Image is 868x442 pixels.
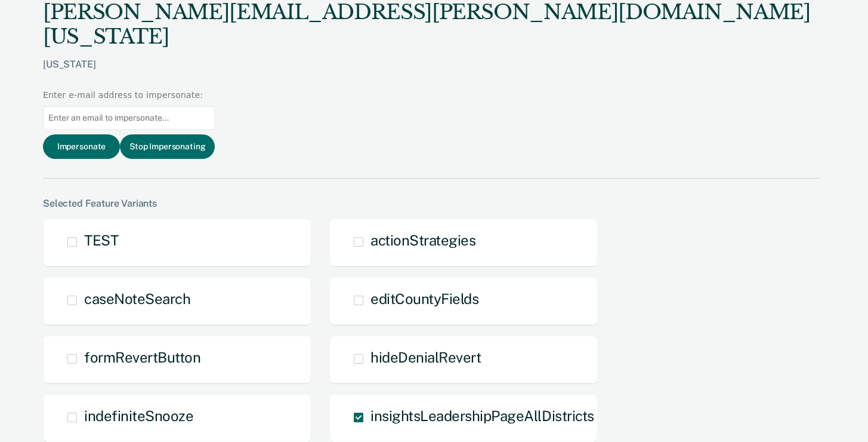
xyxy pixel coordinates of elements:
span: insightsLeadershipPageAllDistricts [370,407,594,424]
span: caseNoteSearch [84,290,190,307]
span: actionStrategies [370,232,475,248]
span: indefiniteSnooze [84,407,193,424]
span: TEST [84,232,118,248]
span: editCountyFields [370,290,478,307]
div: Enter e-mail address to impersonate: [43,89,215,102]
input: Enter an email to impersonate... [43,106,215,130]
span: hideDenialRevert [370,349,481,366]
button: Stop Impersonating [120,134,215,159]
button: Impersonate [43,134,120,159]
div: [US_STATE] [43,59,820,89]
span: formRevertButton [84,349,200,366]
div: Selected Feature Variants [43,198,820,209]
